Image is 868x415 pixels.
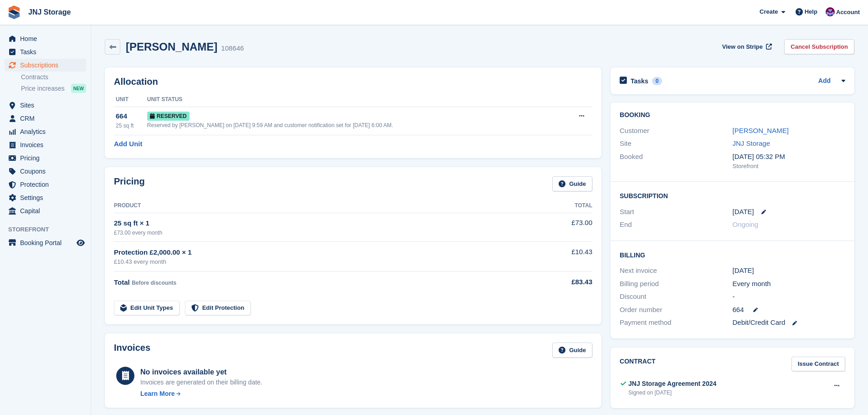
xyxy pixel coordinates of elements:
th: Total [529,199,592,213]
span: Analytics [20,125,75,138]
div: Discount [620,292,732,302]
div: Order number [620,305,732,315]
div: [DATE] [733,266,845,276]
a: menu [5,99,86,112]
div: Start [620,207,732,217]
span: 664 [733,305,744,315]
a: Price increases NEW [21,83,86,93]
span: Storefront [8,225,91,234]
span: Ongoing [733,220,759,228]
a: Cancel Subscription [784,39,854,54]
a: menu [5,205,86,217]
span: Subscriptions [20,59,75,72]
div: £10.43 every month [114,257,529,266]
div: 664 [116,111,147,122]
div: Every month [733,279,845,289]
a: menu [5,191,86,204]
h2: Billing [620,250,845,259]
div: End [620,220,732,230]
span: Protection [20,178,75,191]
div: NEW [71,84,86,93]
div: Payment method [620,318,732,328]
span: Tasks [20,46,75,58]
span: Home [20,32,75,45]
span: CRM [20,112,75,125]
span: Settings [20,191,75,204]
span: Total [114,278,130,286]
a: Guide [552,176,592,191]
div: Invoices are generated on their billing date. [140,378,262,387]
span: Before discounts [132,280,176,286]
time: 2025-09-21 23:00:00 UTC [733,207,754,217]
div: Customer [620,126,732,136]
div: Debit/Credit Card [733,318,845,328]
span: Account [836,8,860,17]
div: Learn More [140,389,175,399]
div: Reserved by [PERSON_NAME] on [DATE] 9:59 AM and customer notification set for [DATE] 6:00 AM. [147,121,560,129]
a: menu [5,178,86,191]
div: Signed on [DATE] [628,389,716,397]
a: JNJ Storage [733,139,770,147]
a: Add Unit [114,139,142,149]
img: stora-icon-8386f47178a22dfd0bd8f6a31ec36ba5ce8667c1dd55bd0f319d3a0aa187defe.svg [7,5,21,19]
h2: Contract [620,357,656,372]
img: Jonathan Scrase [826,7,835,16]
div: Billing period [620,279,732,289]
span: Pricing [20,152,75,164]
h2: Pricing [114,176,145,191]
h2: Booking [620,112,845,119]
a: Guide [552,343,592,358]
a: Issue Contract [791,357,845,372]
div: Site [620,138,732,149]
span: View on Stripe [722,42,763,51]
a: menu [5,32,86,45]
a: Add [818,76,831,87]
span: Invoices [20,138,75,151]
span: Booking Portal [20,236,75,249]
span: Coupons [20,165,75,178]
div: [DATE] 05:32 PM [733,152,845,162]
div: £73.00 every month [114,229,529,237]
div: Next invoice [620,266,732,276]
a: menu [5,236,86,249]
a: Preview store [75,237,86,248]
a: View on Stripe [719,39,774,54]
a: menu [5,152,86,164]
a: Edit Unit Types [114,301,180,316]
h2: Subscription [620,191,845,200]
td: £10.43 [529,242,592,272]
th: Unit Status [147,92,560,107]
a: menu [5,46,86,58]
a: Edit Protection [185,301,251,316]
h2: Invoices [114,343,150,358]
h2: Tasks [631,77,648,85]
div: 0 [652,77,663,85]
div: Storefront [733,162,845,171]
span: Capital [20,205,75,217]
span: Sites [20,99,75,112]
span: Reserved [147,112,190,121]
a: [PERSON_NAME] [733,127,789,134]
a: menu [5,138,86,151]
div: JNJ Storage Agreement 2024 [628,379,716,389]
h2: [PERSON_NAME] [126,41,217,53]
a: menu [5,125,86,138]
a: menu [5,165,86,178]
div: £83.43 [529,277,592,287]
div: 25 sq ft [116,122,147,130]
div: Booked [620,152,732,171]
div: No invoices available yet [140,367,262,378]
th: Unit [114,92,147,107]
div: Protection £2,000.00 × 1 [114,247,529,258]
a: Contracts [21,73,86,82]
td: £73.00 [529,213,592,241]
div: - [733,292,845,302]
a: Learn More [140,389,262,399]
span: Create [760,7,778,16]
a: menu [5,112,86,125]
div: 108646 [221,43,244,54]
span: Price increases [21,84,65,93]
th: Product [114,199,529,213]
a: menu [5,59,86,72]
h2: Allocation [114,77,592,87]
